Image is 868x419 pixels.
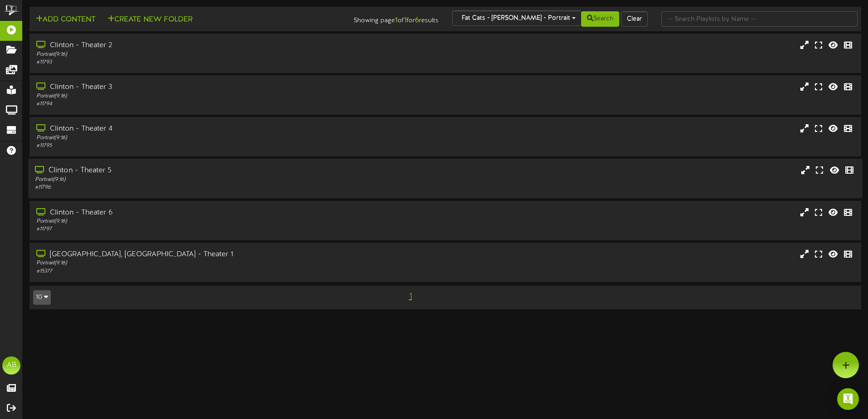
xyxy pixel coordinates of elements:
button: Fat Cats - [PERSON_NAME] - Portrait [452,10,582,26]
div: # 11796 [35,184,369,191]
input: -- Search Playlists by Name -- [661,11,858,27]
div: Clinton - Theater 2 [36,40,369,51]
div: # 11797 [36,225,369,233]
div: Clinton - Theater 6 [36,208,369,218]
strong: 6 [415,16,419,24]
div: Portrait ( 9:16 ) [35,176,369,184]
div: Showing page of for results [306,10,445,26]
strong: 1 [395,16,398,24]
button: Add Content [33,14,98,25]
div: Portrait ( 9:16 ) [36,93,369,100]
button: Search [581,11,619,27]
button: 10 [33,290,51,305]
div: # 15377 [36,268,369,275]
div: [GEOGRAPHIC_DATA], [GEOGRAPHIC_DATA] - Theater 1 [36,249,369,260]
div: Portrait ( 9:16 ) [36,218,369,225]
div: Portrait ( 9:16 ) [36,259,369,267]
div: Portrait ( 9:16 ) [36,51,369,58]
button: Create New Folder [105,14,195,25]
div: # 11795 [36,142,369,150]
div: Clinton - Theater 3 [36,82,369,93]
div: Open Intercom Messenger [837,388,859,410]
div: Clinton - Theater 5 [35,166,369,176]
div: AB [2,356,20,375]
button: Clear [621,11,648,27]
div: # 11794 [36,100,369,108]
div: Portrait ( 9:16 ) [36,134,369,142]
strong: 1 [404,16,407,24]
div: Clinton - Theater 4 [36,124,369,134]
span: 1 [407,292,414,302]
div: # 11793 [36,58,369,66]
